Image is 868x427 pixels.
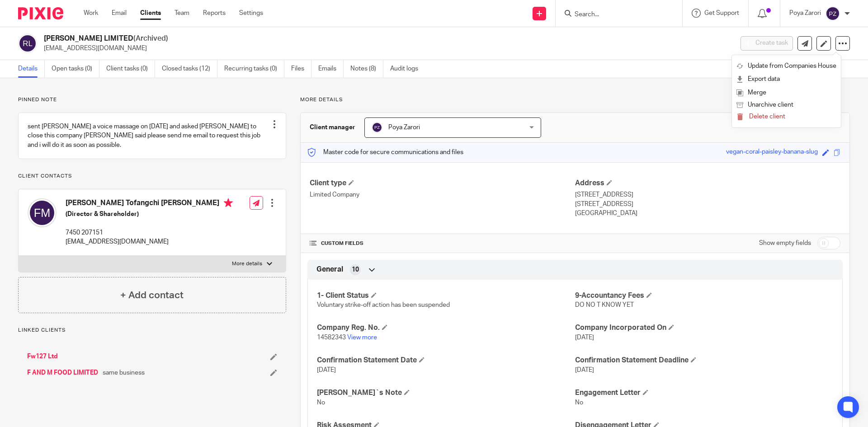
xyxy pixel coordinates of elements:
h4: Address [575,178,840,188]
a: Recurring tasks (0) [224,60,284,78]
a: Merge [736,86,836,99]
a: Work [84,9,98,18]
h4: Engagement Letter [575,388,833,398]
a: Details [18,60,45,78]
a: Export data [736,73,836,86]
h4: Confirmation Statement Date [317,356,575,365]
span: Poya Zarori [388,124,420,131]
a: Settings [239,9,263,18]
h4: CUSTOM FIELDS [310,240,575,247]
p: 7450 207151 [66,228,233,237]
span: same business [103,368,145,377]
a: Client tasks (0) [106,60,155,78]
h4: Confirmation Statement Deadline [575,356,833,365]
a: Emails [318,60,344,78]
p: Client contacts [18,173,286,180]
p: More details [300,96,850,103]
h4: [PERSON_NAME]`s Note [317,388,575,398]
p: [STREET_ADDRESS] [575,200,840,209]
p: Linked clients [18,327,286,334]
h4: Company Incorporated On [575,323,833,333]
a: Notes (8) [350,60,383,78]
a: Email [112,9,127,18]
p: [EMAIL_ADDRESS][DOMAIN_NAME] [44,44,727,53]
h4: 9-Accountancy Fees [575,291,833,300]
a: Update from Companies House [736,60,836,73]
a: Audit logs [390,60,425,78]
a: Closed tasks (12) [162,60,217,78]
img: svg%3E [28,198,57,227]
a: Team [175,9,189,18]
span: Get Support [704,10,739,16]
img: svg%3E [18,34,37,53]
button: Delete client [736,111,836,123]
img: svg%3E [372,122,382,133]
span: 14582343 [317,334,346,341]
h4: + Add contact [120,288,184,302]
span: [DATE] [575,334,594,341]
a: F AND M FOOD LIMITED [27,368,98,377]
h4: 1- Client Status [317,291,575,300]
p: Pinned note [18,96,286,103]
p: [STREET_ADDRESS] [575,190,840,199]
p: [EMAIL_ADDRESS][DOMAIN_NAME] [66,237,233,246]
a: Fw127 Ltd [27,352,58,361]
h3: Client manager [310,123,355,132]
label: Show empty fields [759,239,811,248]
p: [GEOGRAPHIC_DATA] [575,209,840,218]
input: Search [574,11,655,19]
p: Master code for secure communications and files [307,148,463,157]
h4: Company Reg. No. [317,323,575,333]
h4: [PERSON_NAME] Tofangchi [PERSON_NAME] [66,198,233,210]
span: No [575,399,583,406]
p: Poya Zarori [789,9,821,18]
span: [DATE] [575,367,594,373]
span: No [317,399,325,406]
h5: (Director & Shareholder) [66,210,233,219]
a: Files [291,60,311,78]
button: Unarchive client [736,99,836,111]
p: Limited Company [310,190,575,199]
i: Primary [224,198,233,207]
p: More details [232,260,262,267]
span: 10 [352,265,359,274]
a: Clients [140,9,161,18]
span: (Archived) [133,35,168,42]
img: svg%3E [826,6,840,21]
span: [DATE] [317,367,336,373]
a: View more [347,334,377,341]
div: vegan-coral-paisley-banana-slug [726,147,818,158]
a: Open tasks (0) [52,60,99,78]
span: Voluntary strike-off action has been suspended [317,302,450,308]
span: Delete client [749,113,785,120]
h4: Client type [310,178,575,188]
button: Create task [741,36,793,51]
span: General [316,265,343,274]
h2: [PERSON_NAME] LIMITED [44,34,590,43]
a: Reports [203,9,226,18]
span: DO NO T KNOW YET [575,302,634,308]
img: Pixie [18,7,63,19]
